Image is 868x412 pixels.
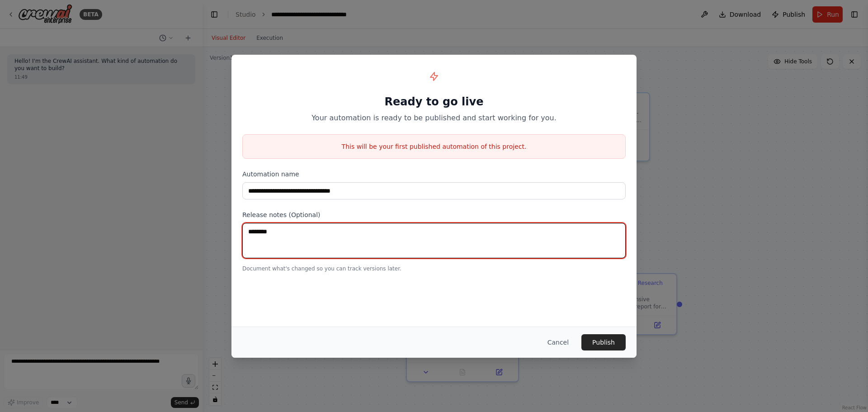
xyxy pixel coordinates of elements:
[242,210,626,219] label: Release notes (Optional)
[243,142,625,151] p: This will be your first published automation of this project.
[540,334,576,350] button: Cancel
[242,95,626,109] h1: Ready to go live
[242,265,626,272] p: Document what's changed so you can track versions later.
[581,334,626,350] button: Publish
[242,170,626,179] label: Automation name
[242,113,626,123] p: Your automation is ready to be published and start working for you.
